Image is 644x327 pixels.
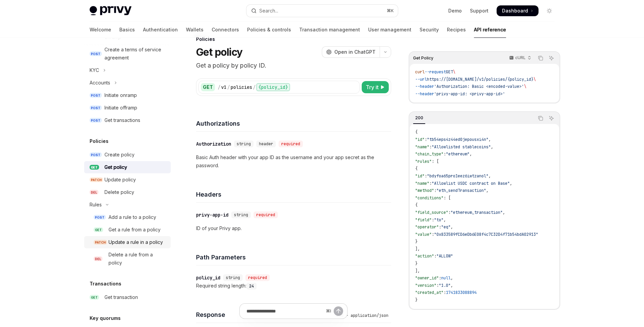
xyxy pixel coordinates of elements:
div: required [245,274,270,281]
div: Create a terms of service agreement [104,46,167,62]
a: Recipes [447,22,466,38]
div: privy-app-id [196,211,229,218]
span: PATCH [90,177,103,182]
a: DELDelete a rule from a policy [84,249,171,269]
span: } [415,239,418,244]
a: Basics [119,22,135,38]
a: Policies & controls [247,22,291,38]
span: "rules" [415,159,432,164]
span: 'privy-app-id: <privy-app-id>' [434,91,505,97]
h5: Key quorums [90,314,121,322]
p: cURL [515,55,526,60]
span: \ [453,69,455,75]
span: : [ [432,159,439,164]
span: string [226,275,240,280]
div: 200 [413,114,425,122]
span: 1741833088894 [446,290,477,295]
button: Open search [246,5,398,17]
span: ], [415,268,420,274]
span: "eq" [441,224,451,230]
code: 24 [246,283,257,290]
div: v1 [221,84,226,91]
span: } [415,261,418,266]
span: --header [415,84,434,89]
span: "created_at" [415,290,444,295]
a: POSTInitiate offramp [84,102,171,114]
span: : [ [444,195,451,201]
a: GETGet a rule from a policy [84,224,171,236]
span: : [436,283,439,288]
div: Authorization [196,141,231,147]
button: Try it [362,81,389,93]
span: PATCH [94,240,107,245]
div: GET [201,83,215,91]
span: "owner_id" [415,275,439,281]
h4: Path Parameters [196,253,391,262]
span: , [510,181,512,186]
span: ⌘ K [387,8,394,14]
span: POST [90,152,102,157]
span: "conditions" [415,195,444,201]
h4: Headers [196,190,391,199]
div: KYC [90,66,99,74]
div: Initiate offramp [104,104,137,112]
p: ID of your Privy app. [196,224,391,232]
div: Policies [196,36,391,43]
h5: Transactions [90,280,121,288]
span: : [448,210,451,215]
a: GETGet policy [84,161,171,173]
button: Toggle Rules section [84,199,171,211]
div: Search... [259,7,278,15]
span: "name" [415,144,429,150]
span: : [444,290,446,295]
span: : [432,217,434,223]
button: Ask AI [547,114,556,123]
div: / [218,84,220,91]
a: User management [368,22,411,38]
span: --header [415,91,434,97]
h4: Authorizations [196,119,391,128]
span: { [415,202,418,208]
div: Initiate onramp [104,91,137,99]
a: Security [420,22,439,38]
span: : [425,173,427,179]
div: Get transactions [104,116,140,124]
a: PATCHUpdate policy [84,174,171,186]
div: Update a rule in a policy [109,238,163,246]
button: Ask AI [547,54,556,62]
span: string [237,141,251,147]
a: GETGet transaction [84,291,171,303]
div: policies [231,84,252,91]
span: , [451,283,453,288]
span: : [444,151,446,157]
span: --url [415,77,427,82]
span: , [503,210,505,215]
span: "0x833589fCD6eDb6E08f4c7C32D4f71b54bdA02913" [434,232,538,237]
span: "ALLOW" [436,253,453,259]
span: "Allowlist USDC contract on Base" [432,181,510,186]
span: , [451,275,453,281]
span: curl [415,69,425,75]
div: Update policy [104,176,136,184]
a: POSTGet transactions [84,114,171,126]
a: Authentication [143,22,178,38]
p: Get a policy by policy ID. [196,61,391,70]
div: required [254,211,278,218]
span: DEL [90,190,98,195]
a: DELDelete policy [84,186,171,198]
span: "ethereum_transaction" [451,210,503,215]
button: Copy the contents from the code block [536,54,545,62]
span: : [439,275,441,281]
span: string [234,212,248,218]
span: "action" [415,253,434,259]
span: "eth_sendTransaction" [436,188,486,193]
a: Support [470,7,488,14]
span: "id" [415,137,425,142]
div: Rules [90,201,102,209]
span: "operator" [415,224,439,230]
div: Get policy [104,163,127,171]
span: GET [90,165,99,170]
p: Basic Auth header with your app ID as the username and your app secret as the password. [196,153,391,170]
span: "name" [415,181,429,186]
div: / [227,84,230,91]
